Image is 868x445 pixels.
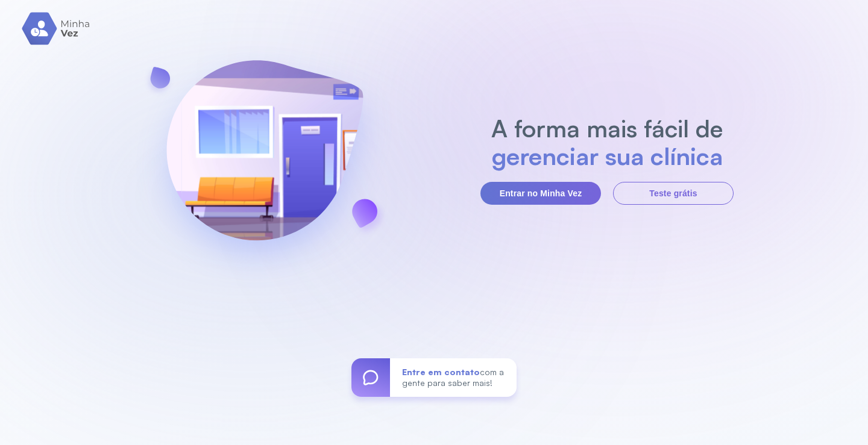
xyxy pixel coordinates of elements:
[390,358,517,397] div: com a gente para saber mais!
[485,142,729,170] h2: gerenciar sua clínica
[22,12,91,45] img: logo.svg
[351,358,517,397] a: Entre em contatocom a gente para saber mais!
[402,367,480,377] span: Entre em contato
[613,182,734,205] button: Teste grátis
[480,182,601,205] button: Entrar no Minha Vez
[134,28,395,290] img: banner-login.svg
[485,114,729,142] h2: A forma mais fácil de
